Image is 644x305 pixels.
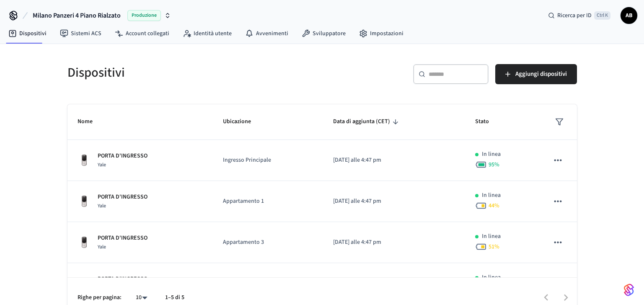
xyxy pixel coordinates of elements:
a: Identità utente [176,26,238,41]
span: % [489,243,499,251]
a: Sistemi ACS [53,26,108,41]
font: 95 [489,160,494,169]
button: AB [621,7,637,24]
p: PORTA D'INGRESSO [98,234,147,243]
h5: Dispositivi [67,64,317,81]
span: % [489,160,499,169]
a: Impostazioni [352,26,410,41]
p: PORTA D'INGRESSO [98,275,147,284]
span: % [489,202,499,210]
span: Ubicazione [223,115,262,128]
p: Appartamento 3 [223,238,313,247]
p: In linea [482,232,501,241]
a: Dispositivi [2,26,53,41]
font: Sviluppatore [313,29,346,38]
img: Serratura intelligente Wi-Fi con touchscreen Yale Assure, nichel satinato, anteriore [78,154,91,167]
font: Sistemi ACS [71,29,101,38]
span: AB [621,8,636,23]
font: Data di aggiunta (CET) [333,115,390,128]
font: Ubicazione [223,115,251,128]
font: 44 [489,202,494,210]
p: Righe per pagina: [78,293,122,302]
img: Serratura intelligente Wi-Fi con touchscreen Yale Assure, nichel satinato, anteriore [78,277,91,290]
span: Yale [98,202,106,209]
p: [DATE] alle 4:47 pm [333,156,455,165]
p: PORTA D'INGRESSO [98,193,147,202]
font: Nome [78,115,93,128]
p: 1–5 di 5 [165,293,184,302]
div: Ricerca per IDCtrl K [541,8,617,23]
a: Avvenimenti [238,26,295,41]
span: Ctrl K [594,11,610,20]
span: Data di aggiunta (CET) [333,115,401,128]
span: Stato [475,115,500,128]
font: Dispositivi [19,29,47,38]
font: 51 [489,243,494,251]
span: Produzione [127,10,161,21]
div: 10 [132,292,152,304]
span: Aggiungi dispositivi [515,69,567,80]
a: Sviluppatore [295,26,352,41]
font: Avvenimenti [256,29,288,38]
span: Nome [78,115,103,128]
font: Identità utente [194,29,232,38]
span: Yale [98,161,106,168]
p: Ingresso Principale [223,156,313,165]
p: Appartamento 1 [223,197,313,206]
a: Account collegati [108,26,176,41]
p: In linea [482,191,501,200]
font: Impostazioni [370,29,403,38]
img: Serratura intelligente Wi-Fi con touchscreen Yale Assure, nichel satinato, anteriore [78,195,91,208]
p: PORTA D'INGRESSO [98,152,147,160]
p: [DATE] alle 4:47 pm [333,238,455,247]
font: Stato [475,115,489,128]
span: Ricerca per ID [557,11,592,20]
button: Aggiungi dispositivi [495,64,577,84]
span: Milano Panzeri 4 Piano Rialzato [33,10,121,21]
p: [DATE] alle 4:47 pm [333,197,455,206]
font: Account collegati [126,29,169,38]
p: In linea [482,150,501,159]
span: Yale [98,243,106,251]
p: In linea [482,273,501,282]
img: SeamLogoGradient.69752ec5.svg [624,283,634,297]
img: Serratura intelligente Wi-Fi con touchscreen Yale Assure, nichel satinato, anteriore [78,236,91,249]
